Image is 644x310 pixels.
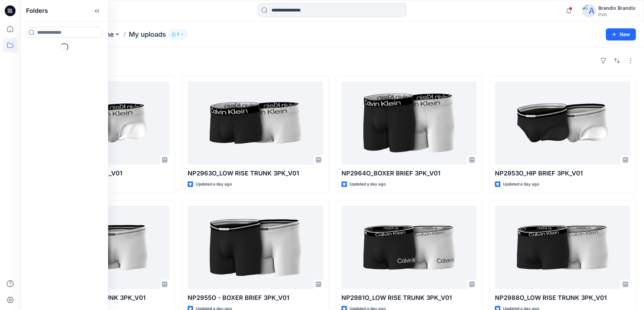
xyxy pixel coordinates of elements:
a: NP2963O_LOW RISE TRUNK 3PK_V01 [188,81,323,165]
p: Updated a day ago [196,181,232,188]
p: NP2988O_LOW RISE TRUNK 3PK_V01 [495,293,630,303]
p: My uploads [129,30,166,39]
p: 1 [177,31,179,38]
p: NP2981O_LOW RISE TRUNK 3PK_V01 [341,293,477,303]
a: NP2988O_LOW RISE TRUNK 3PK_V01 [495,206,630,289]
img: avatar [582,4,596,18]
p: Updated a day ago [503,181,539,188]
div: Brandix Brandix [598,4,636,12]
p: NP2953O_HIP BRIEF 3PK_V01 [495,169,630,178]
a: NP2955O - BOXER BRIEF 3PK_V01 [188,206,323,289]
div: PVH [598,12,636,17]
a: NP2953O_HIP BRIEF 3PK_V01 [495,81,630,165]
p: Updated a day ago [350,181,386,188]
p: NP2964O_BOXER BRIEF 3PK_V01 [341,169,477,178]
a: NP2964O_BOXER BRIEF 3PK_V01 [341,81,477,165]
button: 1 [169,30,187,39]
p: NP2963O_LOW RISE TRUNK 3PK_V01 [188,169,323,178]
a: NP2981O_LOW RISE TRUNK 3PK_V01 [341,206,477,289]
button: New [606,28,636,40]
p: NP2955O - BOXER BRIEF 3PK_V01 [188,293,323,303]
